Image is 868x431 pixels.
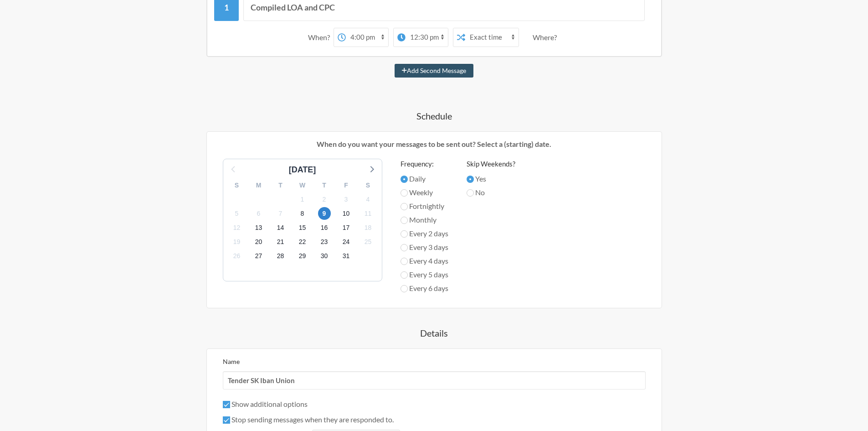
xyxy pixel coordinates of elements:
label: Every 6 days [401,283,448,294]
label: Every 4 days [401,255,448,266]
input: Every 2 days [401,230,408,238]
span: Sunday, November 23, 2025 [318,236,331,249]
span: Friday, November 7, 2025 [274,207,287,220]
span: Sunday, November 30, 2025 [318,250,331,263]
label: Daily [401,173,448,184]
span: Tuesday, November 4, 2025 [362,193,375,206]
span: Wednesday, November 19, 2025 [231,236,243,249]
label: Fortnightly [401,201,448,212]
h4: Schedule [170,109,699,122]
span: Saturday, November 15, 2025 [296,222,309,234]
label: Every 2 days [401,228,448,239]
span: Tuesday, November 11, 2025 [362,207,375,220]
div: When? [308,28,334,47]
input: Every 3 days [401,244,408,251]
span: Friday, November 28, 2025 [274,250,287,263]
span: Monday, November 3, 2025 [340,193,353,206]
div: S [357,178,379,192]
span: Tuesday, November 18, 2025 [362,222,375,234]
span: Monday, November 10, 2025 [340,207,353,220]
div: M [248,178,270,192]
span: Thursday, November 20, 2025 [252,236,265,249]
div: F [335,178,357,192]
label: Weekly [401,187,448,198]
span: Saturday, November 8, 2025 [296,207,309,220]
input: Every 4 days [401,258,408,265]
button: Add Second Message [395,64,473,78]
input: No [467,189,474,197]
input: Stop sending messages when they are responded to. [223,416,230,424]
input: Daily [401,176,408,183]
input: Weekly [401,189,408,197]
label: Yes [467,173,515,184]
span: Tuesday, November 25, 2025 [362,236,375,249]
div: S [226,178,248,192]
label: Show additional options [223,400,308,408]
label: Stop sending messages when they are responded to. [223,415,394,424]
h4: Details [170,327,699,339]
label: Every 5 days [401,269,448,280]
p: When do you want your messages to be sent out? Select a (starting) date. [214,139,655,150]
label: Skip Weekends? [467,159,515,169]
div: T [270,178,292,192]
label: Monthly [401,214,448,225]
div: [DATE] [285,164,320,176]
span: Monday, November 17, 2025 [340,222,353,234]
div: T [313,178,335,192]
div: Where? [533,28,560,47]
span: Sunday, November 2, 2025 [318,193,331,206]
span: Sunday, November 16, 2025 [318,222,331,234]
span: Thursday, November 6, 2025 [252,207,265,220]
span: Thursday, November 27, 2025 [252,250,265,263]
span: Sunday, November 9, 2025 [318,207,331,220]
label: Frequency: [401,159,448,169]
label: Name [223,358,240,365]
span: Wednesday, November 5, 2025 [231,207,243,220]
span: Friday, November 14, 2025 [274,222,287,234]
input: Fortnightly [401,203,408,210]
input: Yes [467,176,474,183]
input: Every 6 days [401,285,408,292]
span: Monday, December 1, 2025 [340,250,353,263]
span: Wednesday, November 12, 2025 [231,222,243,234]
span: Thursday, November 13, 2025 [252,222,265,234]
span: Saturday, November 1, 2025 [296,193,309,206]
input: Monthly [401,217,408,224]
label: No [467,187,515,198]
span: Saturday, November 22, 2025 [296,236,309,249]
span: Friday, November 21, 2025 [274,236,287,249]
input: We suggest a 2 to 4 word name [223,371,646,389]
span: Saturday, November 29, 2025 [296,250,309,263]
span: Monday, November 24, 2025 [340,236,353,249]
input: Every 5 days [401,271,408,279]
input: Show additional options [223,401,230,408]
label: Every 3 days [401,242,448,253]
span: Wednesday, November 26, 2025 [231,250,243,263]
div: W [292,178,313,192]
